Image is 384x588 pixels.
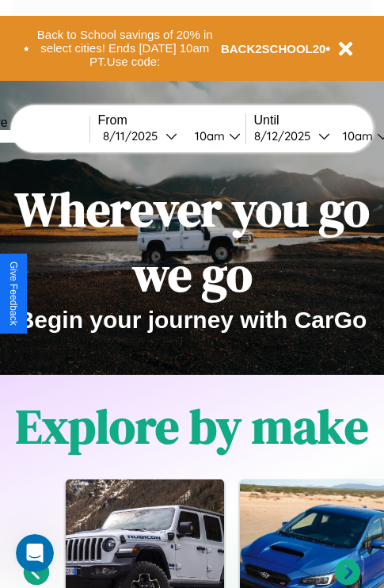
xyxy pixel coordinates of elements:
b: BACK2SCHOOL20 [221,42,326,55]
div: 10am [187,128,229,143]
div: 10am [335,128,377,143]
div: 8 / 11 / 2025 [103,128,165,143]
label: From [98,113,245,128]
button: 10am [182,128,245,144]
h1: Explore by make [16,394,368,459]
iframe: Intercom live chat [16,534,54,572]
button: Back to School savings of 20% in select cities! Ends [DATE] 10am PT.Use code: [29,24,221,73]
div: 8 / 12 / 2025 [254,128,318,143]
div: Give Feedback [8,262,19,326]
button: 8/11/2025 [98,128,182,144]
